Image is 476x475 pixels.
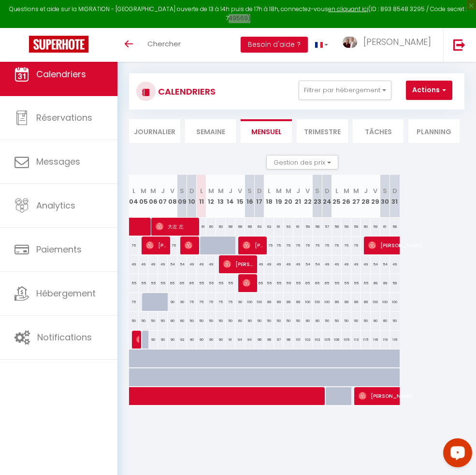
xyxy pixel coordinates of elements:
[139,175,148,218] th: 05
[361,218,371,236] div: 60
[218,186,224,196] abbr: M
[156,217,198,236] span: 大左 左
[342,312,351,330] div: 50
[216,218,226,236] div: 60
[361,331,371,349] div: 115
[168,255,177,273] div: 54
[268,186,271,196] abbr: L
[322,312,332,330] div: 50
[216,331,226,349] div: 90
[303,237,313,254] div: 75
[284,293,293,311] div: 89
[380,175,390,218] th: 30
[332,237,342,254] div: 75
[187,293,197,311] div: 75
[170,186,174,196] abbr: V
[351,255,361,273] div: 49
[380,274,390,292] div: 69
[332,331,342,349] div: 106
[303,218,313,236] div: 59
[351,274,361,292] div: 55
[36,68,86,80] span: Calendriers
[156,81,216,102] h3: CALENDRIERS
[245,218,255,236] div: 68
[185,236,198,254] span: [PERSON_NAME]
[284,175,293,218] th: 20
[238,186,242,196] abbr: V
[390,218,400,236] div: 58
[206,312,216,330] div: 50
[255,331,264,349] div: 96
[303,255,313,273] div: 54
[206,175,216,218] th: 12
[342,274,351,292] div: 55
[148,312,158,330] div: 50
[226,331,235,349] div: 91
[371,331,380,349] div: 116
[264,255,274,273] div: 49
[197,331,206,349] div: 90
[313,218,322,236] div: 58
[36,199,75,211] span: Analytics
[315,186,319,196] abbr: S
[293,312,303,330] div: 50
[161,186,165,196] abbr: J
[129,237,139,254] div: 75
[322,274,332,292] div: 65
[274,237,284,254] div: 75
[235,218,245,236] div: 68
[197,255,206,273] div: 49
[36,155,80,168] span: Messages
[351,175,361,218] th: 27
[158,331,168,349] div: 90
[313,255,322,273] div: 54
[303,312,313,330] div: 60
[284,312,293,330] div: 50
[293,218,303,236] div: 61
[257,186,262,196] abbr: D
[380,218,390,236] div: 61
[453,39,465,51] img: logout
[29,36,88,53] img: Super Booking
[168,175,177,218] th: 08
[139,312,148,330] div: 50
[361,274,371,292] div: 55
[177,175,187,218] th: 09
[276,186,282,196] abbr: M
[380,312,390,330] div: 60
[264,331,274,349] div: 96
[247,186,252,196] abbr: S
[297,119,348,143] li: Trimestre
[353,186,359,196] abbr: M
[187,274,197,292] div: 65
[255,274,264,292] div: 65
[187,312,197,330] div: 50
[274,175,284,218] th: 19
[235,293,245,311] div: 90
[177,331,187,349] div: 92
[371,312,380,330] div: 60
[177,293,187,311] div: 90
[380,293,390,311] div: 100
[206,331,216,349] div: 90
[284,331,293,349] div: 98
[343,37,357,48] img: ...
[150,186,156,196] abbr: M
[255,255,264,273] div: 49
[146,236,169,254] span: [PERSON_NAME]
[332,175,342,218] th: 25
[223,255,256,273] span: [PERSON_NAME]
[274,331,284,349] div: 97
[177,255,187,273] div: 54
[305,186,310,196] abbr: V
[351,293,361,311] div: 89
[129,175,139,218] th: 04
[226,175,235,218] th: 14
[344,186,349,196] abbr: M
[351,237,361,254] div: 75
[255,293,264,311] div: 100
[371,175,380,218] th: 29
[158,274,168,292] div: 55
[299,81,391,100] button: Filtrer par hébergement
[313,293,322,311] div: 100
